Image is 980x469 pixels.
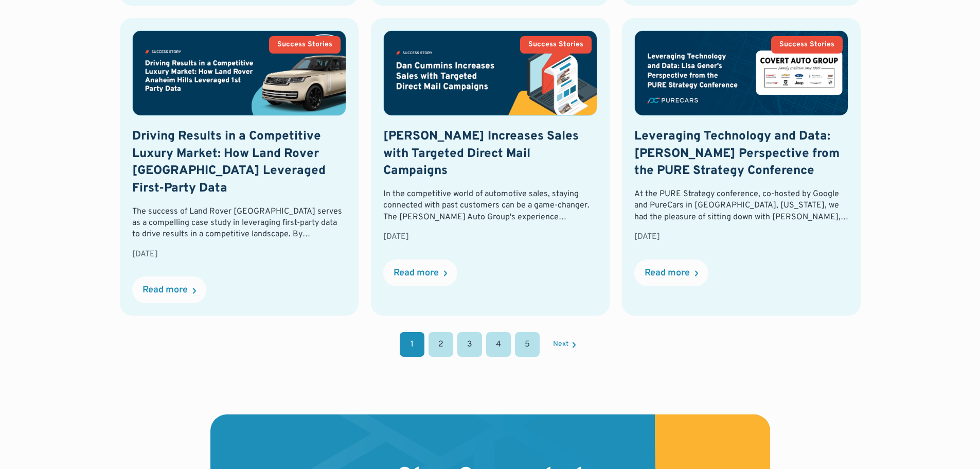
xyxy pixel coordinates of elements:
a: Success StoriesLeveraging Technology and Data: [PERSON_NAME] Perspective from the PURE Strategy C... [622,18,861,316]
div: The success of Land Rover [GEOGRAPHIC_DATA] serves as a compelling case study in leveraging first... [132,206,346,240]
div: Read more [142,286,188,295]
div: Success Stories [528,41,583,48]
h2: [PERSON_NAME] Increases Sales with Targeted Direct Mail Campaigns [383,128,597,180]
a: 2 [429,332,453,357]
a: 3 [457,332,482,357]
a: Success Stories[PERSON_NAME] Increases Sales with Targeted Direct Mail CampaignsIn the competitiv... [371,18,610,316]
div: Read more [394,269,439,278]
a: Next Page [553,341,576,348]
a: 4 [486,332,511,357]
div: [DATE] [383,231,597,242]
div: List [120,332,861,357]
a: 5 [515,332,540,357]
div: Success Stories [779,41,834,48]
div: At the PURE Strategy conference, co-hosted by Google and PureCars in [GEOGRAPHIC_DATA], [US_STATE... [634,188,848,223]
div: [DATE] [132,249,346,260]
div: [DATE] [634,231,848,242]
a: Success StoriesDriving Results in a Competitive Luxury Market: How Land Rover [GEOGRAPHIC_DATA] L... [120,18,359,316]
div: Next [553,341,568,348]
div: Read more [645,269,690,278]
h2: Leveraging Technology and Data: [PERSON_NAME] Perspective from the PURE Strategy Conference [634,128,848,180]
h2: Driving Results in a Competitive Luxury Market: How Land Rover [GEOGRAPHIC_DATA] Leveraged First-... [132,128,346,197]
a: 1 [400,332,424,357]
div: Success Stories [277,41,332,48]
div: In the competitive world of automotive sales, staying connected with past customers can be a game... [383,188,597,223]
